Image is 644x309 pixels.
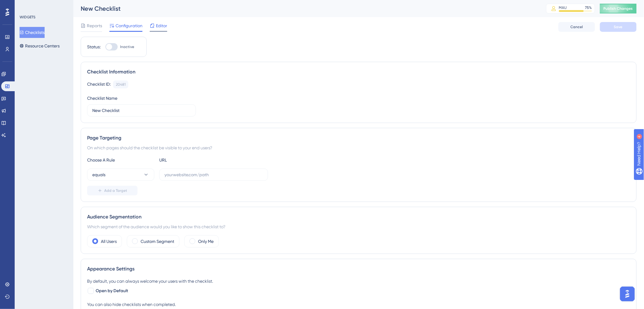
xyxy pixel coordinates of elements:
[87,169,154,181] button: equals
[87,301,630,308] div: You can also hide checklists when completed.
[87,265,630,273] div: Appearance Settings
[164,171,263,178] input: yourwebsite.com/path
[156,22,167,29] span: Editor
[585,5,592,10] div: 75 %
[87,277,630,285] div: By default, you can always welcome your users with the checklist.
[87,134,630,142] div: Page Targeting
[87,68,630,76] div: Checklist Information
[614,24,623,29] span: Save
[120,44,134,49] span: Inactive
[20,40,60,51] button: Resource Centers
[96,287,128,295] span: Open by Default
[87,43,101,50] div: Status:
[104,188,127,193] span: Add a Target
[87,156,154,164] div: Choose A Rule
[600,4,637,13] button: Publish Changes
[559,5,567,10] div: MAU
[116,22,142,29] span: Configuration
[159,156,226,164] div: URL
[198,238,214,245] label: Only Me
[20,15,35,20] div: WIDGETS
[87,80,111,88] div: Checklist ID:
[87,144,630,151] div: On which pages should the checklist be visible to your end users?
[600,22,637,32] button: Save
[92,107,191,114] input: Type your Checklist name
[116,82,126,87] div: 20481
[14,2,38,9] span: Need Help?
[42,3,44,8] div: 4
[87,186,138,195] button: Add a Target
[92,171,105,178] span: equals
[558,22,595,32] button: Cancel
[87,22,102,29] span: Reports
[604,6,633,11] span: Publish Changes
[87,95,117,102] div: Checklist Name
[20,27,45,38] button: Checklists
[618,285,637,303] iframe: UserGuiding AI Assistant Launcher
[101,238,117,245] label: All Users
[81,4,531,13] div: New Checklist
[87,213,630,221] div: Audience Segmentation
[141,238,174,245] label: Custom Segment
[571,24,583,29] span: Cancel
[87,223,630,230] div: Which segment of the audience would you like to show this checklist to?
